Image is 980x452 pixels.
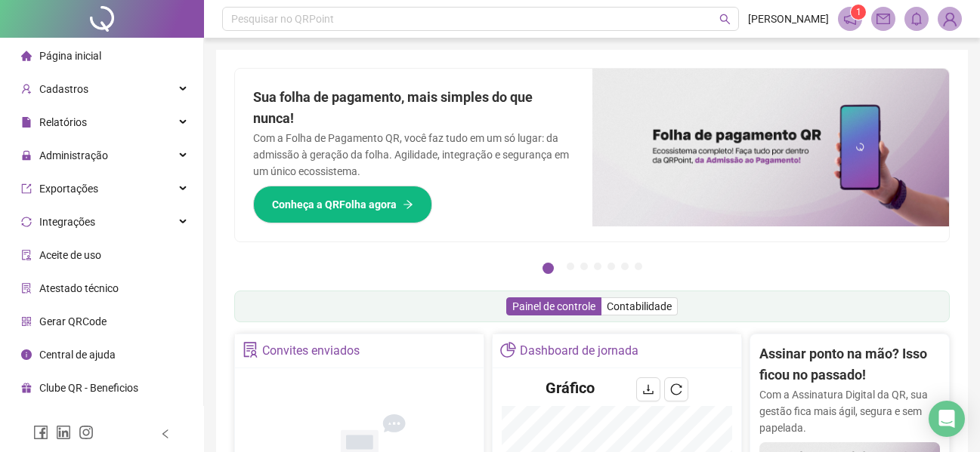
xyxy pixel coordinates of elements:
[856,7,861,17] span: 1
[21,316,32,327] span: qrcode
[929,401,965,437] div: Open Intercom Messenger
[39,50,101,62] span: Página inicial
[39,116,87,128] span: Relatórios
[635,263,642,270] button: 7
[21,84,32,94] span: user-add
[21,217,32,227] span: sync
[719,14,731,25] span: search
[851,5,866,20] sup: 1
[843,12,857,26] span: notification
[594,263,601,270] button: 4
[243,342,258,358] span: solution
[33,425,48,440] span: facebook
[39,216,95,228] span: Integrações
[592,69,950,226] img: banner%2F8d14a306-6205-4263-8e5b-06e9a85ad873.png
[580,263,588,270] button: 3
[621,263,629,270] button: 6
[21,183,32,194] span: export
[272,196,397,213] span: Conheça a QRFolha agora
[607,300,672,312] span: Contabilidade
[79,425,94,440] span: instagram
[546,377,595,398] h4: Gráfico
[262,338,360,364] div: Convites enviados
[759,343,940,386] h2: Assinar ponto na mão? Isso ficou no passado!
[21,383,32,393] span: gift
[39,249,101,261] span: Aceite de uso
[759,386,940,436] p: Com a Assinatura Digital da QR, sua gestão fica mais ágil, segura e sem papelada.
[56,425,71,440] span: linkedin
[21,349,32,360] span: info-circle
[403,199,413,210] span: arrow-right
[520,338,638,364] div: Dashboard de jornada
[39,315,107,327] span: Gerar QRCode
[910,12,923,26] span: bell
[253,186,432,223] button: Conheça a QRFolha agora
[253,87,574,130] h2: Sua folha de pagamento, mais simples do que nunca!
[642,383,654,395] span: download
[567,263,574,270] button: 2
[21,250,32,260] span: audit
[500,342,516,358] span: pie-chart
[21,283,32,294] span: solution
[39,282,119,294] span: Atestado técnico
[39,149,108,161] span: Administração
[21,51,32,61] span: home
[160,429,171,439] span: left
[670,383,682,395] span: reload
[938,8,961,30] img: 81233
[39,83,88,95] span: Cadastros
[21,150,32,161] span: lock
[39,349,116,361] span: Central de ajuda
[512,300,595,312] span: Painel de controle
[39,183,98,195] span: Exportações
[543,263,554,274] button: 1
[607,263,615,270] button: 5
[748,11,829,27] span: [PERSON_NAME]
[876,12,890,26] span: mail
[21,117,32,128] span: file
[253,130,574,180] p: Com a Folha de Pagamento QR, você faz tudo em um só lugar: da admissão à geração da folha. Agilid...
[39,382,138,394] span: Clube QR - Beneficios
